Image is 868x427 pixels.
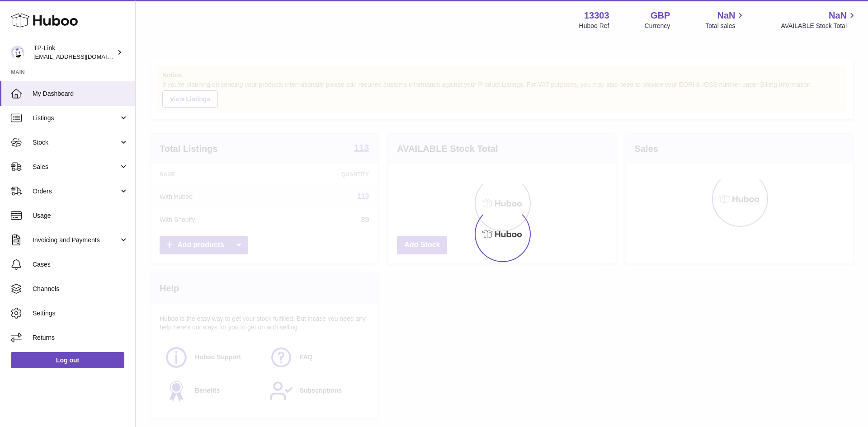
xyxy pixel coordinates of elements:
div: TP-Link [33,44,115,61]
a: NaN AVAILABLE Stock Total [781,9,857,30]
span: NaN [717,9,735,22]
img: internalAdmin-13303@internal.huboo.com [11,46,24,59]
span: Orders [33,187,119,196]
span: Cases [33,260,128,269]
span: Settings [33,309,128,318]
span: Total sales [705,22,745,30]
a: NaN Total sales [705,9,745,30]
span: NaN [829,9,847,22]
span: Listings [33,114,119,122]
span: Usage [33,211,128,220]
div: Currency [645,22,670,30]
span: [EMAIL_ADDRESS][DOMAIN_NAME] [33,53,133,60]
strong: 13303 [584,9,609,22]
div: Huboo Ref [579,22,609,30]
span: Stock [33,138,119,147]
span: Returns [33,333,128,342]
span: My Dashboard [33,89,128,98]
span: Invoicing and Payments [33,236,119,244]
span: Channels [33,285,128,293]
strong: GBP [651,9,670,22]
a: Log out [11,352,124,368]
span: Sales [33,163,119,171]
span: AVAILABLE Stock Total [781,22,857,30]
